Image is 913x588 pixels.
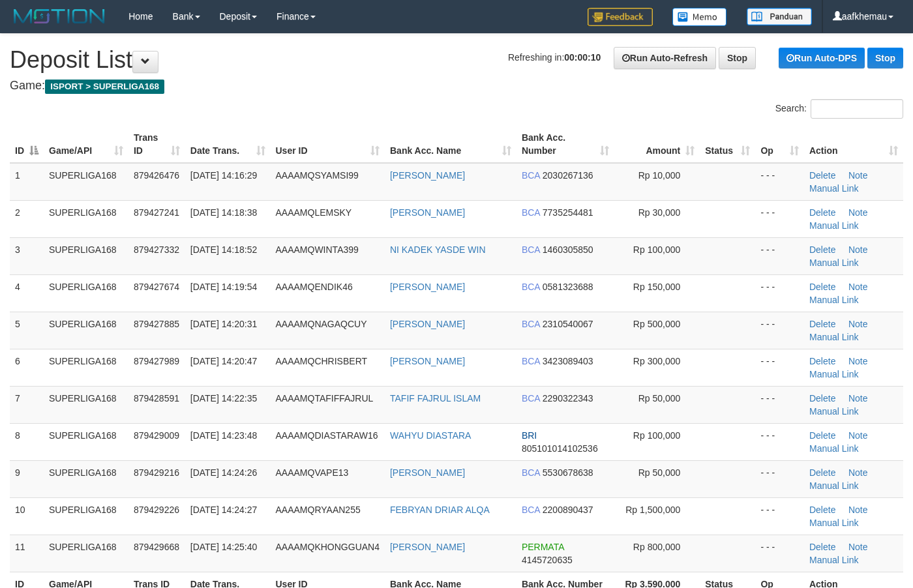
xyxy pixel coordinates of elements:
a: Stop [719,47,756,69]
span: [DATE] 14:19:54 [190,282,257,292]
th: Bank Acc. Name: activate to sort column ascending [385,126,516,163]
td: 1 [10,163,44,201]
td: SUPERLIGA168 [44,386,128,423]
a: Note [848,170,868,181]
a: TAFIF FAJRUL ISLAM [390,393,481,404]
span: Copy 4145720635 to clipboard [522,555,573,565]
span: Copy 2030267136 to clipboard [543,170,593,181]
span: 879427332 [134,244,179,255]
td: SUPERLIGA168 [44,200,128,237]
span: AAAAMQTAFIFFAJRUL [276,393,374,404]
a: Delete [809,430,835,441]
td: - - - [755,274,804,312]
span: [DATE] 14:18:38 [190,207,257,218]
a: [PERSON_NAME] [390,356,465,366]
td: SUPERLIGA168 [44,237,128,274]
span: AAAAMQKHONGGUAN4 [276,542,380,552]
td: - - - [755,386,804,423]
a: Delete [809,282,835,292]
a: NI KADEK YASDE WIN [390,244,486,255]
a: [PERSON_NAME] [390,282,465,292]
td: 5 [10,312,44,349]
span: 879427885 [134,319,179,329]
a: Note [848,505,868,515]
td: 8 [10,423,44,460]
span: Rp 30,000 [638,207,681,218]
a: Note [848,319,868,329]
a: Manual Link [809,518,859,528]
span: AAAAMQCHRISBERT [276,356,368,366]
td: SUPERLIGA168 [44,349,128,386]
a: Run Auto-DPS [779,48,865,68]
span: AAAAMQVAPE13 [276,467,349,478]
h1: Deposit List [10,47,903,73]
a: Delete [809,505,835,515]
a: [PERSON_NAME] [390,467,465,478]
span: BCA [522,319,540,329]
span: AAAAMQRYAAN255 [276,505,361,515]
a: Delete [809,356,835,366]
span: [DATE] 14:24:26 [190,467,257,478]
label: Search: [775,99,903,119]
td: SUPERLIGA168 [44,274,128,312]
span: [DATE] 14:23:48 [190,430,257,441]
strong: 00:00:10 [564,52,601,63]
td: SUPERLIGA168 [44,497,128,535]
td: 6 [10,349,44,386]
td: SUPERLIGA168 [44,163,128,201]
a: Manual Link [809,369,859,379]
a: Note [848,430,868,441]
img: Button%20Memo.svg [672,8,727,26]
a: Stop [867,48,903,68]
span: Copy 7735254481 to clipboard [543,207,593,218]
span: 879427674 [134,282,179,292]
span: Refreshing in: [508,52,601,63]
span: Copy 2200890437 to clipboard [543,505,593,515]
td: 3 [10,237,44,274]
span: 879426476 [134,170,179,181]
a: [PERSON_NAME] [390,319,465,329]
td: - - - [755,349,804,386]
span: Copy 2310540067 to clipboard [543,319,593,329]
a: Delete [809,244,835,255]
a: Delete [809,393,835,404]
span: Rp 100,000 [633,430,680,441]
th: Op: activate to sort column ascending [755,126,804,163]
span: Rp 150,000 [633,282,680,292]
a: FEBRYAN DRIAR ALQA [390,505,490,515]
a: Run Auto-Refresh [614,47,716,69]
span: BCA [522,282,540,292]
span: Copy 805101014102536 to clipboard [522,443,598,454]
td: - - - [755,312,804,349]
span: AAAAMQENDIK46 [276,282,353,292]
span: BRI [522,430,537,441]
td: - - - [755,163,804,201]
span: AAAAMQLEMSKY [276,207,352,218]
span: Copy 3423089403 to clipboard [543,356,593,366]
a: Note [848,244,868,255]
td: 10 [10,497,44,535]
a: Note [848,356,868,366]
span: BCA [522,505,540,515]
a: Delete [809,319,835,329]
span: [DATE] 14:18:52 [190,244,257,255]
a: Delete [809,207,835,218]
a: Delete [809,170,835,181]
a: Note [848,207,868,218]
th: Trans ID: activate to sort column ascending [128,126,185,163]
span: BCA [522,207,540,218]
span: 879429668 [134,542,179,552]
span: [DATE] 14:20:31 [190,319,257,329]
span: [DATE] 14:24:27 [190,505,257,515]
span: 879429226 [134,505,179,515]
td: 7 [10,386,44,423]
td: - - - [755,423,804,460]
span: Rp 800,000 [633,542,680,552]
span: Rp 50,000 [638,393,681,404]
td: - - - [755,237,804,274]
img: Feedback.jpg [588,8,653,26]
span: [DATE] 14:20:47 [190,356,257,366]
a: Note [848,542,868,552]
a: Manual Link [809,295,859,305]
span: 879427989 [134,356,179,366]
